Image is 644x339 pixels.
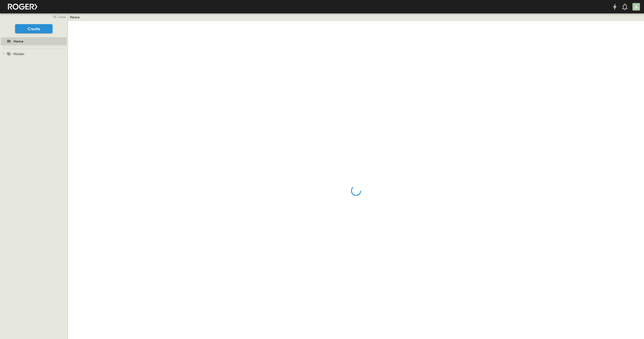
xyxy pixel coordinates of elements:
button: close [51,13,67,20]
a: Home [70,15,80,20]
span: Hidden [13,51,24,56]
span: close [58,14,66,19]
a: Home [1,38,66,45]
button: Create [15,24,53,33]
span: Home [14,39,23,44]
nav: breadcrumbs [70,15,83,20]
